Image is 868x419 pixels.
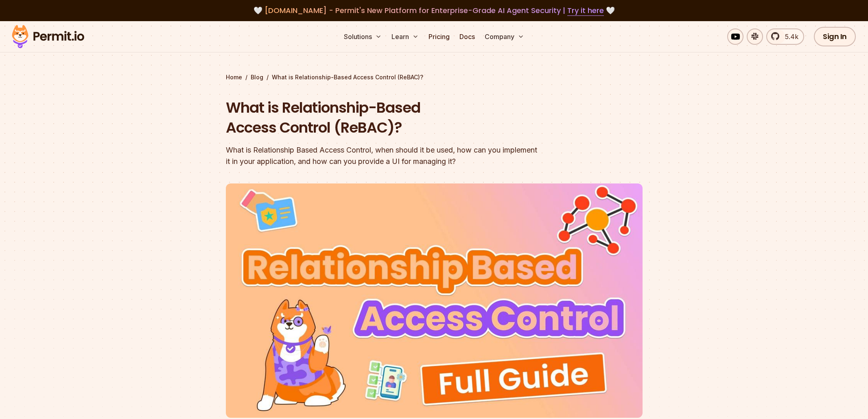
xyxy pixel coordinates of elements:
[265,5,604,15] span: [DOMAIN_NAME] - Permit's New Platform for Enterprise-Grade AI Agent Security |
[388,28,422,45] button: Learn
[481,28,527,45] button: Company
[425,28,453,45] a: Pricing
[226,183,643,418] img: What is Relationship-Based Access Control (ReBAC)?
[226,73,643,81] div: / /
[226,144,538,167] div: What is Relationship Based Access Control, when should it be used, how can you implement it in yo...
[226,73,242,81] a: Home
[780,32,798,41] span: 5.4k
[226,98,538,138] h1: What is Relationship-Based Access Control (ReBAC)?
[341,28,385,45] button: Solutions
[814,27,856,46] a: Sign In
[456,28,478,45] a: Docs
[251,73,263,81] a: Blog
[20,5,848,16] div: 🤍 🤍
[8,23,88,50] img: Permit logo
[567,5,604,16] a: Try it here
[766,28,804,45] a: 5.4k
